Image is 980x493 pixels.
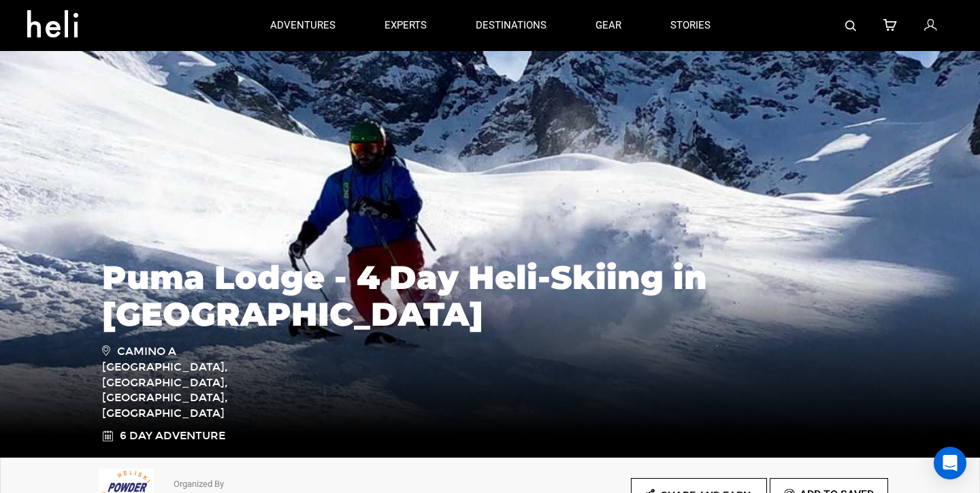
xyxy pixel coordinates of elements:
p: destinations [476,18,546,33]
p: Organized By [174,478,453,491]
img: search-bar-icon.svg [845,20,856,31]
div: Open Intercom Messenger [934,447,966,479]
p: experts [385,18,427,33]
p: adventures [270,18,336,33]
h1: Puma Lodge - 4 Day Heli-Skiing in [GEOGRAPHIC_DATA] [102,259,878,333]
span: 6 Day Adventure [120,428,225,444]
span: Camino a [GEOGRAPHIC_DATA], [GEOGRAPHIC_DATA], [GEOGRAPHIC_DATA], [GEOGRAPHIC_DATA] [102,343,296,422]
